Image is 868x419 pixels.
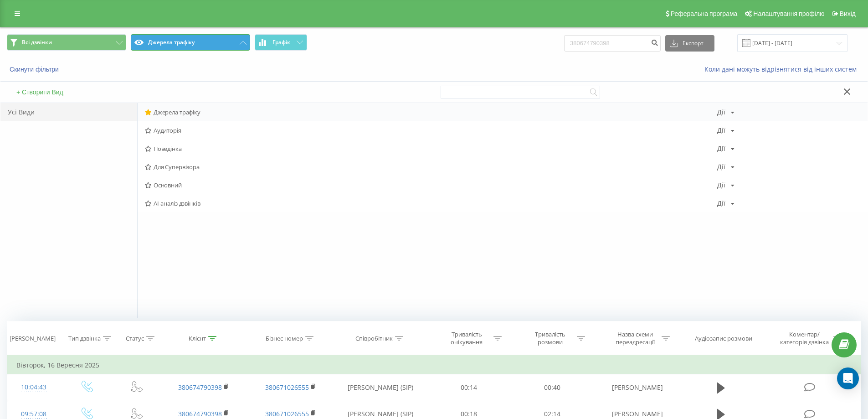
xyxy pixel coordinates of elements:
div: Аудіозапис розмови [695,335,752,342]
div: 10:04:43 [16,378,51,396]
span: Для Супервізора [145,164,717,170]
div: [PERSON_NAME] [10,335,56,342]
div: Співробітник [355,335,393,342]
div: Open Intercom Messenger [837,367,859,389]
div: Дії [717,145,725,152]
div: Тип дзвінка [68,335,101,342]
div: Статус [126,335,144,342]
div: Усі Види [0,103,137,121]
button: + Створити Вид [14,88,66,96]
a: Коли дані можуть відрізнятися вiд інших систем [704,65,861,73]
button: Джерела трафіку [131,34,250,51]
div: Тривалість розмови [526,331,575,346]
span: Графік [272,39,290,46]
button: Експорт [665,35,714,52]
span: Реферальна програма [671,10,738,17]
span: Поведінка [145,145,717,152]
div: Клієнт [189,335,206,342]
div: Дії [717,109,725,115]
div: Коментар/категорія дзвінка [778,331,831,346]
button: Закрити [841,88,854,97]
div: Дії [717,200,725,207]
a: 380671026555 [265,383,309,392]
td: 00:40 [511,374,594,401]
td: [PERSON_NAME] (SIP) [334,374,427,401]
div: Тривалість очікування [442,331,491,346]
span: AI-аналіз дзвінків [145,200,717,207]
div: Назва схеми переадресації [611,331,659,346]
div: Дії [717,164,725,170]
button: Скинути фільтри [7,65,63,73]
span: Всі дзвінки [22,39,52,46]
button: Графік [255,34,307,51]
span: Налаштування профілю [753,10,824,17]
input: Пошук за номером [564,35,661,52]
span: Вихід [840,10,856,17]
div: Бізнес номер [266,335,303,342]
span: Джерела трафіку [145,109,717,115]
a: 380674790398 [178,409,222,418]
a: 380674790398 [178,383,222,392]
td: 00:14 [427,374,511,401]
a: 380671026555 [265,409,309,418]
td: Вівторок, 16 Вересня 2025 [7,356,861,374]
td: [PERSON_NAME] [594,374,680,401]
button: Всі дзвінки [7,34,126,51]
div: Дії [717,127,725,134]
span: Основний [145,182,717,188]
span: Аудиторія [145,127,717,134]
div: Дії [717,182,725,188]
